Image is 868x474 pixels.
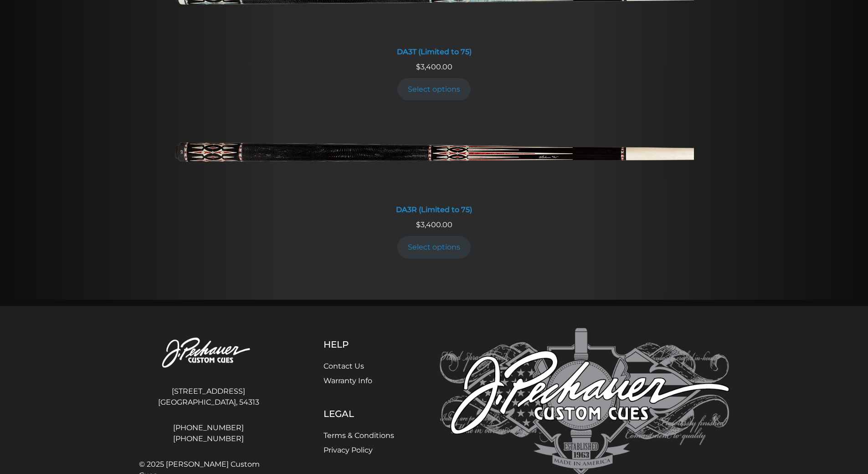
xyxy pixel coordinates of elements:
[324,431,394,440] a: Terms & Conditions
[175,113,694,200] img: DA3R (Limited to 75)
[175,205,694,214] div: DA3R (Limited to 75)
[324,339,394,350] h5: Help
[175,113,694,219] a: DA3R (Limited to 75) DA3R (Limited to 75)
[175,47,694,56] div: DA3T (Limited to 75)
[139,382,278,411] address: [STREET_ADDRESS] [GEOGRAPHIC_DATA], 54313
[397,78,471,100] a: Add to cart: “DA3T (Limited to 75)”
[324,408,394,419] h5: Legal
[416,220,452,229] span: 3,400.00
[397,236,471,258] a: Add to cart: “DA3R (Limited to 75)”
[139,433,278,444] a: [PHONE_NUMBER]
[416,220,421,229] span: $
[139,328,278,379] img: Pechauer Custom Cues
[324,362,364,370] a: Contact Us
[139,422,278,433] a: [PHONE_NUMBER]
[324,446,373,454] a: Privacy Policy
[416,63,452,71] span: 3,400.00
[416,63,421,71] span: $
[324,376,372,385] a: Warranty Info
